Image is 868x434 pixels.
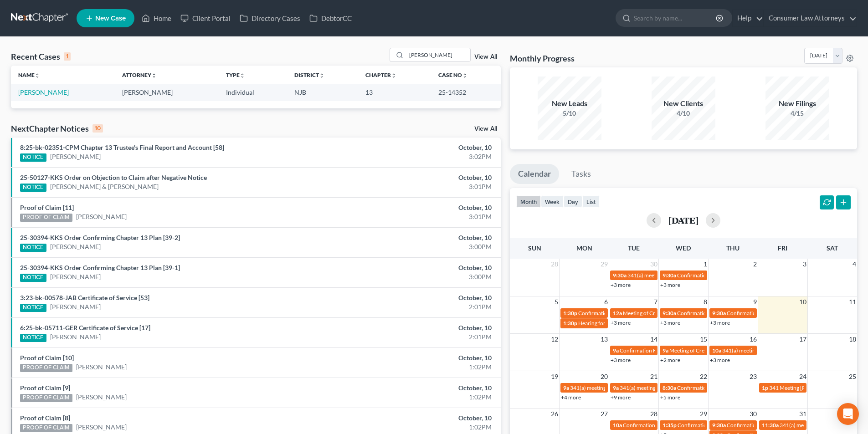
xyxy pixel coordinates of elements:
[20,174,207,181] a: 25-50127-KKS Order on Objection to Claim after Negative Notice
[358,84,431,101] td: 13
[340,242,492,251] div: 3:00PM
[76,363,127,372] a: [PERSON_NAME]
[603,296,609,307] span: 6
[676,244,691,252] span: Wed
[778,244,787,252] span: Fri
[538,109,601,118] div: 5/10
[710,319,730,326] a: +3 more
[613,310,622,317] span: 12a
[18,88,69,96] a: [PERSON_NAME]
[802,259,807,270] span: 3
[578,320,649,327] span: Hearing for [PERSON_NAME]
[340,182,492,191] div: 3:01PM
[20,334,46,342] div: NOTICE
[660,394,680,401] a: +5 more
[837,403,859,425] div: Open Intercom Messenger
[137,10,176,26] a: Home
[611,319,631,326] a: +3 more
[510,53,575,64] h3: Monthly Progress
[722,347,810,354] span: 341(a) meeting for [PERSON_NAME]
[620,384,708,391] span: 341(a) meeting for [PERSON_NAME]
[727,422,830,429] span: Confirmation hearing for [PERSON_NAME]
[678,422,782,429] span: Confirmation Hearing for [PERSON_NAME]
[660,357,680,363] a: +2 more
[652,109,715,118] div: 4/10
[827,244,838,252] span: Sat
[20,324,150,332] a: 6:25-bk-05711-GER Certificate of Service [17]
[50,152,101,161] a: [PERSON_NAME]
[762,422,779,429] span: 11:30a
[582,195,600,208] button: list
[340,173,492,182] div: October, 10
[50,302,101,311] a: [PERSON_NAME]
[340,152,492,161] div: 3:02PM
[462,73,467,78] i: unfold_more
[340,143,492,152] div: October, 10
[653,296,658,307] span: 7
[340,414,492,423] div: October, 10
[365,71,396,78] a: Chapterunfold_more
[20,354,74,362] a: Proof of Claim [10]
[20,304,46,312] div: NOTICE
[563,320,577,327] span: 1:30p
[340,353,492,363] div: October, 10
[340,293,492,302] div: October, 10
[663,310,676,317] span: 9:30a
[11,123,103,134] div: NextChapter Notices
[528,244,541,252] span: Sun
[600,371,609,382] span: 20
[50,182,159,191] a: [PERSON_NAME] & [PERSON_NAME]
[563,384,569,391] span: 9a
[848,334,857,345] span: 18
[20,294,149,301] a: 3:23-bk-00578-JAB Certificate of Service [53]
[20,424,72,432] div: PROOF OF CLAIM
[151,73,157,78] i: unfold_more
[319,73,324,78] i: unfold_more
[20,274,46,282] div: NOTICE
[561,394,581,401] a: +4 more
[20,184,46,192] div: NOTICE
[219,84,287,101] td: Individual
[600,408,609,419] span: 27
[663,384,676,391] span: 8:30a
[765,109,829,118] div: 4/15
[294,71,324,78] a: Districtunfold_more
[699,408,708,419] span: 29
[600,334,609,345] span: 13
[677,384,773,391] span: Confirmation Hearing [PERSON_NAME]
[570,384,658,391] span: 341(a) meeting for [PERSON_NAME]
[649,259,658,270] span: 30
[765,98,829,109] div: New Filings
[340,272,492,281] div: 3:00PM
[699,371,708,382] span: 22
[726,244,740,252] span: Thu
[703,296,708,307] span: 8
[563,164,599,184] a: Tasks
[611,357,631,363] a: +3 more
[611,281,631,288] a: +3 more
[649,334,658,345] span: 14
[20,264,180,271] a: 25-30394-KKS Order Confirming Chapter 13 Plan [39-1]
[727,310,830,317] span: Confirmation hearing for [PERSON_NAME]
[92,124,103,133] div: 10
[620,347,724,354] span: Confirmation Hearing for [PERSON_NAME]
[563,310,577,317] span: 1:30p
[663,422,677,429] span: 1:35p
[613,272,627,279] span: 9:30a
[554,296,559,307] span: 5
[668,215,699,225] h2: [DATE]
[627,272,715,279] span: 341(a) meeting for [PERSON_NAME]
[11,51,71,62] div: Recent Cases
[510,164,559,184] a: Calendar
[340,233,492,242] div: October, 10
[50,332,101,342] a: [PERSON_NAME]
[64,52,71,61] div: 1
[752,259,758,270] span: 2
[438,71,467,78] a: Case Nounfold_more
[733,10,763,26] a: Help
[600,259,609,270] span: 29
[50,242,101,251] a: [PERSON_NAME]
[76,212,127,221] a: [PERSON_NAME]
[340,393,492,402] div: 1:02PM
[287,84,358,101] td: NJB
